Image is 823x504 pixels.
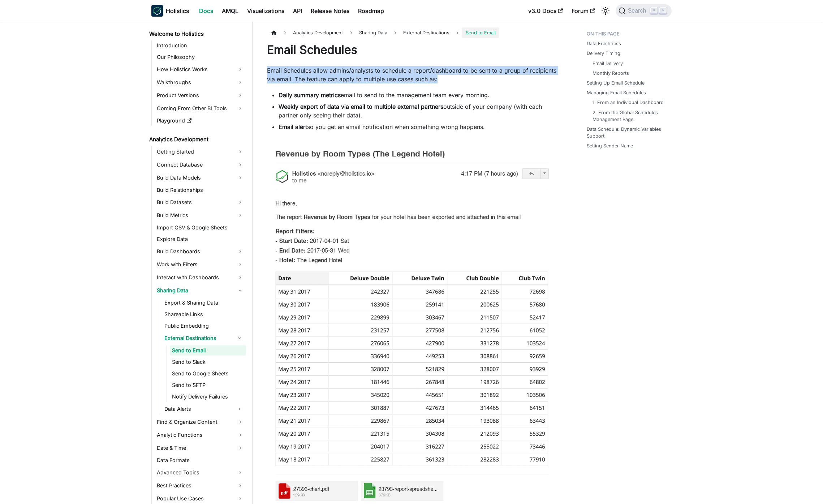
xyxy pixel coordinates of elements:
nav: Breadcrumbs [267,27,558,38]
b: Holistics [166,7,189,15]
a: Welcome to Holistics [147,29,246,39]
button: Expand sidebar category 'Data Alerts' [233,403,246,415]
h1: Email Schedules [267,43,558,57]
li: outside of your company (with each partner only seeing their data). [279,102,558,120]
strong: Weekly export of data via email to multiple external partners [279,103,443,110]
a: Import CSV & Google Sheets [155,223,246,233]
a: Connect Database [155,159,246,171]
a: Managing Email Schedules [587,89,646,96]
a: Public Embedding [162,321,246,331]
a: Data Schedule: Dynamic Variables Support [587,126,667,139]
a: Docs [195,5,217,17]
span: Sharing Data [356,27,391,38]
a: API [289,5,306,17]
a: Data Formats [155,455,246,465]
kbd: K [659,7,667,14]
a: Getting Started [155,146,246,158]
a: Build Dashboards [155,246,246,257]
a: Playground [155,116,246,126]
a: Analytics Development [147,134,246,145]
a: Sharing Data [155,285,246,296]
a: Data Alerts [162,403,233,415]
a: Setting Sender Name [587,142,633,149]
span: Send to Email [462,27,499,38]
a: External Destinations [400,27,453,38]
a: Notify Delivery Failures [170,392,246,402]
a: Build Data Models [155,172,246,184]
a: Find & Organize Content [155,416,246,428]
a: Advanced Topics [155,467,246,478]
a: Send to Email [170,345,246,356]
a: Shareable Links [162,309,246,319]
a: Build Relationships [155,185,246,195]
a: Explore Data [155,234,246,244]
a: Email Delivery [593,60,623,67]
span: Analytics Development [289,27,346,38]
a: Roadmap [354,5,388,17]
a: Introduction [155,40,246,51]
span: Search [626,8,651,14]
a: HolisticsHolistics [151,5,189,17]
a: 2. From the Global Schedules Management Page [593,109,664,123]
a: Interact with Dashboards [155,272,246,283]
a: Best Practices [155,480,246,491]
li: email to send to the management team every morning. [279,91,558,99]
li: so you get an email notification when something wrong happens. [279,122,558,131]
a: External Destinations [162,332,233,344]
a: Data Freshness [587,40,621,47]
nav: Docs sidebar [144,22,253,504]
a: Our Philosophy [155,52,246,62]
strong: Email alert [279,123,307,130]
a: AMQL [217,5,243,17]
a: Visualizations [243,5,289,17]
a: Send to SFTP [170,380,246,390]
a: Product Versions [155,90,246,101]
a: Coming From Other BI Tools [155,103,246,114]
a: Analytic Functions [155,429,246,441]
kbd: ⌘ [650,7,658,14]
button: Search (Command+K) [616,4,672,17]
a: Delivery Timing [587,50,620,57]
a: Forum [567,5,599,17]
a: Release Notes [306,5,354,17]
a: Date & Time [155,442,246,454]
strong: Daily summary metrics [279,91,341,99]
a: Monthly Reports [593,70,629,77]
a: Setting Up Email Schedule [587,79,645,86]
a: Work with Filters [155,259,246,270]
a: Build Datasets [155,197,246,208]
a: Send to Google Sheets [170,369,246,379]
a: Send to Slack [170,357,246,367]
a: How Holistics Works [155,64,246,75]
button: Switch between dark and light mode (currently light mode) [600,5,611,17]
span: External Destinations [403,30,449,35]
a: Walkthroughs [155,77,246,88]
a: Home page [267,27,281,38]
a: Export & Sharing Data [162,298,246,308]
button: Collapse sidebar category 'External Destinations' [233,332,246,344]
a: Build Metrics [155,210,246,221]
p: Email Schedules allow admins/analysts to schedule a report/dashboard to be sent to a group of rec... [267,66,558,83]
a: v3.0 Docs [524,5,567,17]
a: 1. From an Individual Dashboard [593,99,664,106]
img: Holistics [151,5,163,17]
